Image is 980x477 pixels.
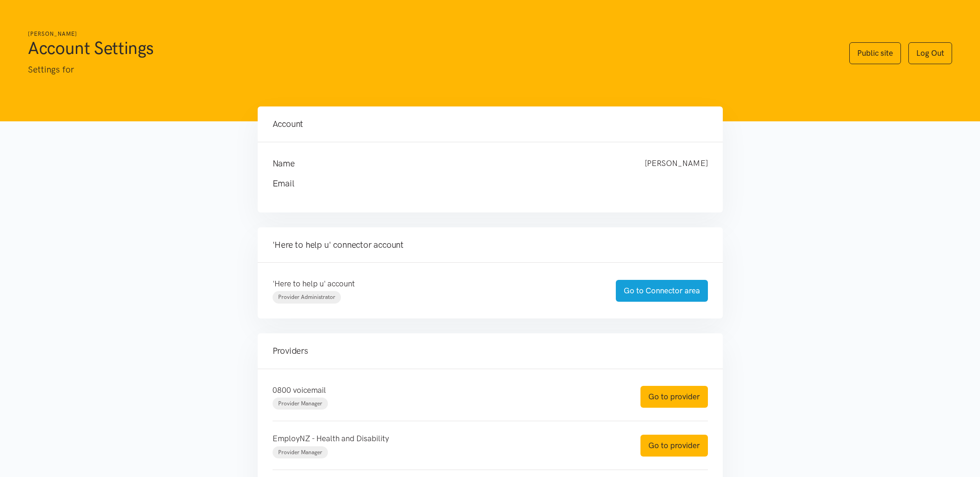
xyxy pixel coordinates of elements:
span: Provider Manager [278,400,322,407]
a: Go to provider [640,435,708,457]
div: [PERSON_NAME] [635,157,717,170]
p: 'Here to help u' account [273,278,597,290]
h1: Account Settings [28,37,831,59]
a: Public site [849,42,901,64]
p: Settings for [28,63,831,77]
h4: Account [273,118,708,131]
h6: [PERSON_NAME] [28,30,831,39]
h4: Providers [273,344,708,358]
h4: Name [273,157,626,170]
a: Go to Connector area [616,280,708,302]
p: EmployNZ - Health and Disability [273,432,622,445]
span: Provider Administrator [278,294,335,300]
span: Provider Manager [278,449,322,456]
a: Go to provider [640,386,708,408]
h4: 'Here to help u' connector account [273,238,708,252]
a: Log Out [908,42,952,64]
p: 0800 voicemail [273,384,622,397]
h4: Email [273,177,689,190]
